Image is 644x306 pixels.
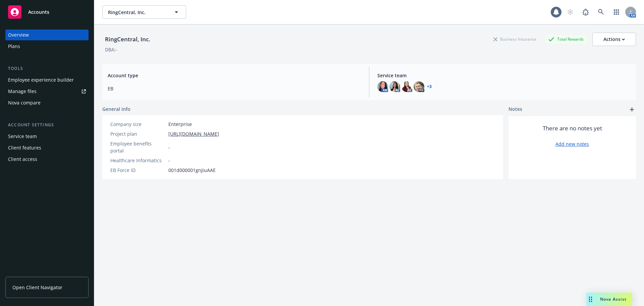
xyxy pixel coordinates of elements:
[8,30,29,40] div: Overview
[427,85,432,89] a: +3
[8,41,20,52] div: Plans
[8,142,41,153] div: Client features
[5,3,89,21] a: Accounts
[8,75,74,85] div: Employee experience builder
[5,30,89,40] a: Overview
[545,35,587,43] div: Total Rewards
[102,35,153,44] div: RingCentral, Inc.
[586,293,595,306] div: Drag to move
[592,33,636,46] button: Actions
[110,121,166,128] div: Company size
[579,5,592,19] a: Report a Bug
[102,5,186,19] button: RingCentral, Inc.
[8,154,37,165] div: Client access
[377,81,388,92] img: photo
[594,5,608,19] a: Search
[110,157,166,164] div: Healthcare Informatics
[543,124,602,132] span: There are no notes yet
[110,140,166,154] div: Employee benefits portal
[490,35,540,43] div: Business Insurance
[168,167,216,174] span: 001d000001gnJiuAAE
[8,86,37,97] div: Manage files
[377,72,631,79] span: Service team
[108,9,166,16] span: RingCentral, Inc.
[5,122,89,128] div: Account settings
[600,296,627,302] span: Nova Assist
[28,9,49,15] span: Accounts
[168,144,170,151] span: -
[389,81,400,92] img: photo
[168,157,170,164] span: -
[563,5,577,19] a: Start snowing
[555,140,589,147] a: Add new notes
[5,131,89,142] a: Service team
[5,65,89,72] div: Tools
[168,121,192,128] span: Enterprise
[508,105,522,114] span: Notes
[603,33,625,46] div: Actions
[5,154,89,165] a: Client access
[401,81,412,92] img: photo
[610,5,623,19] a: Switch app
[5,75,89,85] a: Employee experience builder
[8,97,41,108] div: Nova compare
[12,284,62,291] span: Open Client Navigator
[108,85,361,92] span: EB
[5,41,89,52] a: Plans
[5,86,89,97] a: Manage files
[108,72,361,79] span: Account type
[105,46,117,53] div: DBA: -
[5,142,89,153] a: Client features
[110,130,166,137] div: Project plan
[8,131,37,142] div: Service team
[102,105,130,113] span: General info
[586,293,632,306] button: Nova Assist
[628,105,636,114] a: add
[168,130,219,137] a: [URL][DOMAIN_NAME]
[414,81,424,92] img: photo
[110,167,166,174] div: EB Force ID
[5,97,89,108] a: Nova compare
